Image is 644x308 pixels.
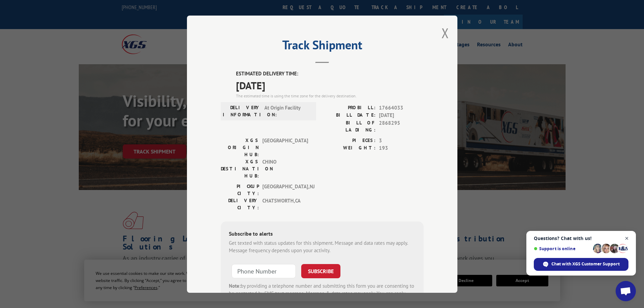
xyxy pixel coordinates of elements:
div: Subscribe to alerts [229,229,415,239]
label: PROBILL: [322,104,376,112]
span: Support is online [534,246,591,251]
strong: Note: [229,282,241,289]
label: XGS ORIGIN HUB: [221,137,259,158]
button: SUBSCRIBE [301,264,340,278]
span: CHINO [262,158,308,179]
label: BILL OF LADING: [322,119,376,133]
span: 193 [379,144,424,152]
input: Phone Number [232,264,296,278]
div: Open chat [616,281,636,301]
label: XGS DESTINATION HUB: [221,158,259,179]
span: At Origin Facility [264,104,310,118]
span: Close chat [623,234,631,243]
div: Get texted with status updates for this shipment. Message and data rates may apply. Message frequ... [229,239,415,254]
span: Questions? Chat with us! [534,236,628,241]
span: Chat with XGS Customer Support [551,261,620,267]
label: ESTIMATED DELIVERY TIME: [236,70,424,78]
span: [GEOGRAPHIC_DATA] , NJ [262,183,308,197]
span: 3 [379,137,424,144]
span: 17664033 [379,104,424,112]
span: [GEOGRAPHIC_DATA] [262,137,308,158]
span: 2868295 [379,119,424,133]
span: [DATE] [379,112,424,119]
div: The estimated time is using the time zone for the delivery destination. [236,93,424,99]
div: Chat with XGS Customer Support [534,258,628,271]
span: [DATE] [236,77,424,93]
span: CHATSWORTH , CA [262,197,308,211]
h2: Track Shipment [221,40,424,53]
label: BILL DATE: [322,112,376,119]
label: WEIGHT: [322,144,376,152]
label: PIECES: [322,137,376,144]
label: PICKUP CITY: [221,183,259,197]
div: by providing a telephone number and submitting this form you are consenting to be contacted by SM... [229,282,415,305]
label: DELIVERY INFORMATION: [223,104,261,118]
label: DELIVERY CITY: [221,197,259,211]
button: Close modal [442,24,449,42]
